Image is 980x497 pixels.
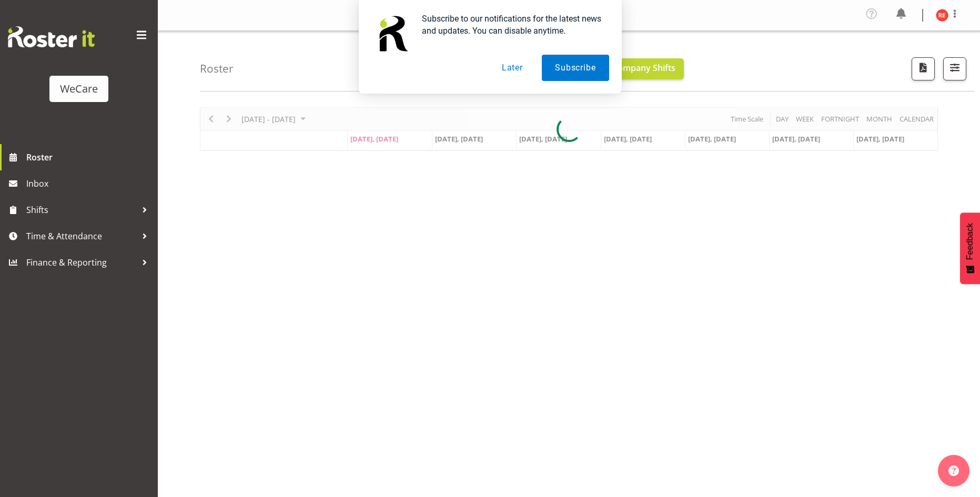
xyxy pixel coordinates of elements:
img: help-xxl-2.png [948,465,959,476]
span: Feedback [965,223,975,260]
span: Finance & Reporting [26,255,137,270]
img: notification icon [371,13,413,55]
button: Subscribe [542,55,609,81]
span: Roster [26,149,153,165]
span: Time & Attendance [26,228,137,244]
button: Feedback - Show survey [960,212,980,284]
div: Subscribe to our notifications for the latest news and updates. You can disable anytime. [413,13,609,37]
button: Later [489,55,536,81]
span: Inbox [26,176,153,191]
span: Shifts [26,202,137,218]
